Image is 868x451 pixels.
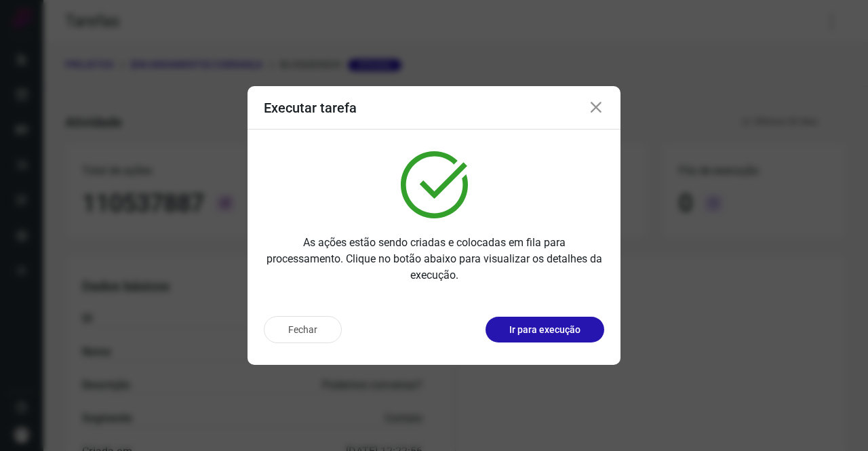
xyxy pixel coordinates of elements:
img: verified.svg [401,151,468,218]
button: Fechar [264,316,342,343]
button: Ir para execução [486,317,604,342]
p: As ações estão sendo criadas e colocadas em fila para processamento. Clique no botão abaixo para ... [264,235,604,283]
h3: Executar tarefa [264,100,357,116]
p: Ir para execução [509,323,580,337]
